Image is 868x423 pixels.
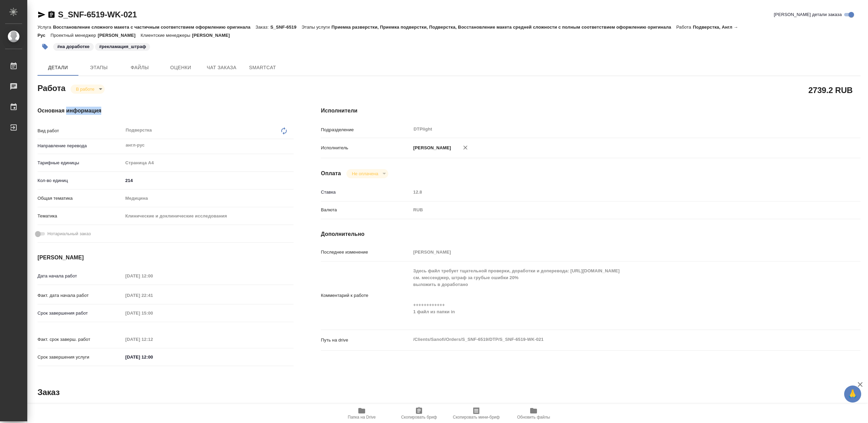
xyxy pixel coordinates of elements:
p: Кол-во единиц [38,177,123,184]
span: Папка на Drive [348,415,376,420]
button: Скопировать ссылку [47,11,56,19]
p: Клиентские менеджеры [141,33,192,38]
span: Оценки [164,63,197,72]
span: рекламация_штраф [94,43,151,49]
p: Общая тематика [38,195,123,202]
span: на доработке [53,43,94,49]
textarea: Здесь файл требует тщательной проверки, доработки и доперевода: [URL][DOMAIN_NAME] см. мессенджер... [411,265,815,324]
p: S_SNF-6519 [270,25,302,30]
input: Пустое поле [123,308,182,318]
p: [PERSON_NAME] [411,145,451,151]
button: Скопировать бриф [390,404,448,423]
h2: Работа [38,81,65,94]
p: [PERSON_NAME] [192,33,235,38]
button: Папка на Drive [333,404,390,423]
button: Не оплачена [350,171,380,177]
div: RUB [411,204,815,216]
p: Этапы услуги [302,25,332,30]
div: Страница А4 [123,157,294,169]
p: Подразделение [321,126,411,133]
h4: Дополнительно [321,230,860,238]
h2: Заказ [38,387,60,398]
h4: [PERSON_NAME] [38,254,294,262]
button: Скопировать ссылку для ЯМессенджера [38,11,46,19]
div: В работе [346,169,388,178]
p: Путь на drive [321,337,411,344]
p: Срок завершения работ [38,310,123,317]
button: Добавить тэг [38,39,53,54]
p: Направление перевода [38,142,123,149]
p: Валюта [321,207,411,213]
p: Срок завершения услуги [38,354,123,361]
p: Тарифные единицы [38,160,123,166]
p: [PERSON_NAME] [98,33,141,38]
p: Работа [676,25,693,30]
h4: Основная информация [38,107,294,115]
button: Обновить файлы [505,404,562,423]
p: Исполнитель [321,145,411,151]
input: Пустое поле [123,290,182,300]
p: #на доработке [57,43,90,50]
span: Нотариальный заказ [47,230,91,237]
div: Клинические и доклинические исследования [123,210,294,222]
button: Скопировать мини-бриф [448,404,505,423]
span: Скопировать мини-бриф [453,415,499,420]
p: Тематика [38,213,123,220]
span: 🙏 [847,387,858,401]
p: Восстановление сложного макета с частичным соответствием оформлению оригинала [53,25,255,30]
div: В работе [71,85,105,94]
span: Чат заказа [205,63,238,72]
span: SmartCat [246,63,279,72]
button: 🙏 [844,386,861,403]
span: Скопировать бриф [401,415,437,420]
p: Проектный менеджер [50,33,98,38]
p: #рекламация_штраф [99,43,146,50]
p: Комментарий к работе [321,292,411,299]
input: ✎ Введи что-нибудь [123,352,182,362]
input: Пустое поле [123,334,182,344]
p: Ставка [321,189,411,196]
p: Заказ: [256,25,270,30]
h2: 2739.2 RUB [808,84,853,96]
span: Файлы [123,63,156,72]
p: Дата начала работ [38,273,123,280]
span: [PERSON_NAME] детали заказа [774,11,842,18]
h4: Исполнители [321,107,860,115]
p: Услуга [38,25,53,30]
input: ✎ Введи что-нибудь [123,176,294,185]
button: Удалить исполнителя [458,140,473,155]
p: Факт. срок заверш. работ [38,336,123,343]
span: Этапы [83,63,115,72]
p: Факт. дата начала работ [38,292,123,299]
input: Пустое поле [411,247,815,257]
input: Пустое поле [123,271,182,281]
a: S_SNF-6519-WK-021 [58,10,137,19]
textarea: /Clients/Sanofi/Orders/S_SNF-6519/DTP/S_SNF-6519-WK-021 [411,334,815,345]
p: Последнее изменение [321,249,411,256]
p: Приемка разверстки, Приемка подверстки, Подверстка, Восстановление макета средней сложности с пол... [331,25,676,30]
input: Пустое поле [411,187,815,197]
span: Детали [42,63,74,72]
h4: Оплата [321,169,341,178]
button: В работе [74,86,96,92]
p: Вид работ [38,127,123,134]
div: Медицина [123,193,294,204]
span: Обновить файлы [517,415,550,420]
